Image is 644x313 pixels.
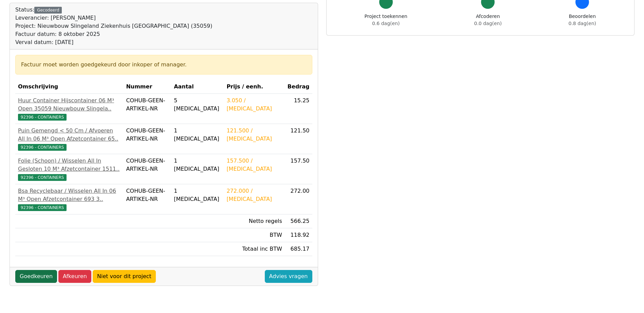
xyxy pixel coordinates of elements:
[365,13,407,27] div: Project toekennen
[171,80,224,94] th: Aantal
[15,22,213,30] div: Project: Nieuwbouw Slingeland Ziekenhuis [GEOGRAPHIC_DATA] (35059)
[21,61,307,69] div: Factuur moet worden goedgekeurd door inkoper of manager.
[174,127,221,143] div: 1 [MEDICAL_DATA]
[224,80,284,94] th: Prijs / eenh.
[15,38,213,46] div: Verval datum: [DATE]
[18,127,121,143] div: Puin Gemengd < 50 Cm / Afvoeren All In 06 M³ Open Afzetcontainer 65..
[18,204,67,211] span: 92396 - CONTAINERS
[474,21,502,26] span: 0.0 dag(en)
[123,80,171,94] th: Nummer
[15,6,213,46] div: Status:
[224,242,284,256] td: Totaal inc BTW
[226,97,282,113] div: 3.050 / [MEDICAL_DATA]
[18,97,121,121] a: Huur Container Hijscontainer 06 M³ Open 35059 Nieuwbouw Slingela..92396 - CONTAINERS
[15,80,123,94] th: Omschrijving
[285,228,312,242] td: 118.92
[18,127,121,151] a: Puin Gemengd < 50 Cm / Afvoeren All In 06 M³ Open Afzetcontainer 65..92396 - CONTAINERS
[123,94,171,124] td: COHUB-GEEN-ARTIKEL-NR
[18,144,67,151] span: 92396 - CONTAINERS
[285,94,312,124] td: 15.25
[474,13,502,27] div: Afcoderen
[569,21,596,26] span: 0.8 dag(en)
[226,187,282,203] div: 272.000 / [MEDICAL_DATA]
[226,127,282,143] div: 121.500 / [MEDICAL_DATA]
[34,7,62,14] div: Gecodeerd
[15,270,57,283] a: Goedkeuren
[285,154,312,184] td: 157.50
[18,187,121,203] div: Bsa Recyclebaar / Wisselen All In 06 M³ Open Afzetcontainer 693 3..
[224,228,284,242] td: BTW
[285,184,312,214] td: 272.00
[18,187,121,211] a: Bsa Recyclebaar / Wisselen All In 06 M³ Open Afzetcontainer 693 3..92396 - CONTAINERS
[285,214,312,228] td: 566.25
[265,270,312,283] a: Advies vragen
[18,157,121,173] div: Folie (Schoon) / Wisselen All In Gesloten 10 M³ Afzetcontainer 1511..
[569,13,596,27] div: Beoordelen
[18,157,121,181] a: Folie (Schoon) / Wisselen All In Gesloten 10 M³ Afzetcontainer 1511..92396 - CONTAINERS
[224,214,284,228] td: Netto regels
[123,184,171,214] td: COHUB-GEEN-ARTIKEL-NR
[123,124,171,154] td: COHUB-GEEN-ARTIKEL-NR
[123,154,171,184] td: COHUB-GEEN-ARTIKEL-NR
[285,242,312,256] td: 685.17
[372,21,400,26] span: 0.6 dag(en)
[226,157,282,173] div: 157.500 / [MEDICAL_DATA]
[18,174,67,181] span: 92396 - CONTAINERS
[174,97,221,113] div: 5 [MEDICAL_DATA]
[285,124,312,154] td: 121.50
[15,30,213,38] div: Factuur datum: 8 oktober 2025
[174,187,221,203] div: 1 [MEDICAL_DATA]
[15,14,213,22] div: Leverancier: [PERSON_NAME]
[18,97,121,113] div: Huur Container Hijscontainer 06 M³ Open 35059 Nieuwbouw Slingela..
[285,80,312,94] th: Bedrag
[93,270,156,283] a: Niet voor dit project
[174,157,221,173] div: 1 [MEDICAL_DATA]
[18,114,67,121] span: 92396 - CONTAINERS
[58,270,91,283] a: Afkeuren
